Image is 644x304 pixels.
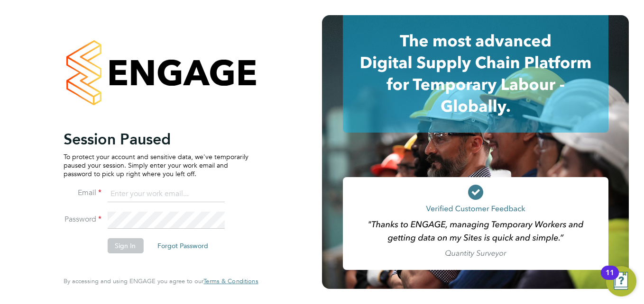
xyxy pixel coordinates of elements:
a: Terms & Conditions [203,277,258,285]
button: Sign In [107,238,143,253]
label: Email [64,188,101,198]
div: 11 [606,273,614,285]
span: By accessing and using ENGAGE you agree to our [64,277,258,285]
h2: Session Paused [64,130,248,149]
input: Enter your work email... [107,186,224,203]
span: Terms & Conditions [203,277,258,285]
label: Password [64,215,101,224]
p: To protect your account and sensitive data, we've temporarily paused your session. Simply enter y... [64,152,248,179]
button: Open Resource Center, 11 new notifications [606,266,636,296]
button: Forgot Password [150,238,216,253]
